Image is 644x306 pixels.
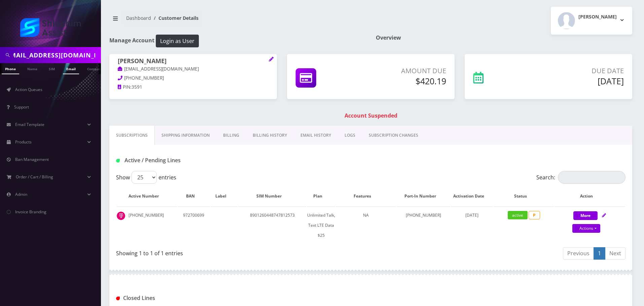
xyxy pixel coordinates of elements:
[307,207,335,244] td: Unlimited Talk, Text LTE Data $25
[15,191,27,197] span: Admin
[117,186,177,206] th: Active Number: activate to sort column ascending
[126,15,151,21] a: Dashboard
[116,171,176,184] label: Show entries
[13,49,99,61] input: Search in Company
[527,66,624,76] p: Due Date
[15,209,46,215] span: Invoice Branding
[117,207,177,244] td: [PHONE_NUMBER]
[451,186,493,206] th: Activation Date: activate to sort column ascending
[15,87,42,92] span: Action Queues
[109,11,366,30] nav: breadcrumb
[63,63,79,74] a: Email
[558,171,625,184] input: Search:
[238,186,306,206] th: SIM Number: activate to sort column ascending
[536,171,625,184] label: Search:
[578,14,617,20] h2: [PERSON_NAME]
[397,186,451,206] th: Port-In Number: activate to sort column ascending
[362,126,425,145] a: SUBSCRIPTION CHANGES
[294,126,338,145] a: EMAIL HISTORY
[594,247,605,260] a: 1
[132,84,142,90] span: 3591
[494,186,554,206] th: Status: activate to sort column ascending
[16,174,53,180] span: Order / Cart / Billing
[362,66,446,76] p: Amount Due
[178,207,210,244] td: 972700699
[118,84,132,91] a: PIN:
[238,207,306,244] td: 8901260448747812573
[155,126,216,145] a: Shipping Information
[116,297,120,300] img: Closed Lines
[154,37,199,44] a: Login as User
[118,66,199,73] a: [EMAIL_ADDRESS][DOMAIN_NAME]
[109,126,155,145] a: Subscriptions
[116,159,120,163] img: Active / Pending Lines
[551,7,632,35] button: [PERSON_NAME]
[116,247,366,257] div: Showing 1 to 1 of 1 entries
[109,35,366,47] h1: Manage Account
[376,35,632,41] h1: Overview
[338,126,362,145] a: LOGS
[84,63,106,74] a: Company
[2,63,19,74] a: Phone
[117,212,125,220] img: t_img.png
[45,63,58,74] a: SIM
[20,18,81,37] img: Shluchim Assist
[563,247,594,260] a: Previous
[24,63,41,74] a: Name
[14,104,29,110] span: Support
[246,126,294,145] a: Billing History
[124,75,164,81] span: [PHONE_NUMBER]
[116,295,279,301] h1: Closed Lines
[116,157,279,164] h1: Active / Pending Lines
[362,76,446,86] h5: $420.19
[156,35,199,47] button: Login as User
[211,186,238,206] th: Label: activate to sort column ascending
[572,224,600,233] a: Actions
[529,211,540,219] span: P
[527,76,624,86] h5: [DATE]
[554,186,625,206] th: Action: activate to sort column ascending
[336,207,396,244] td: NA
[508,211,528,219] span: active
[118,57,269,65] h1: [PERSON_NAME]
[178,186,210,206] th: BAN: activate to sort column ascending
[397,207,451,244] td: [PHONE_NUMBER]
[111,113,631,119] h1: Account Suspended
[132,171,157,184] select: Showentries
[605,247,625,260] a: Next
[15,157,49,162] span: Ban Management
[307,186,335,206] th: Plan: activate to sort column ascending
[465,212,478,218] span: [DATE]
[15,122,44,127] span: Email Template
[573,211,598,220] button: More
[15,139,32,145] span: Products
[216,126,246,145] a: Billing
[336,186,396,206] th: Features: activate to sort column ascending
[151,14,199,21] li: Customer Details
